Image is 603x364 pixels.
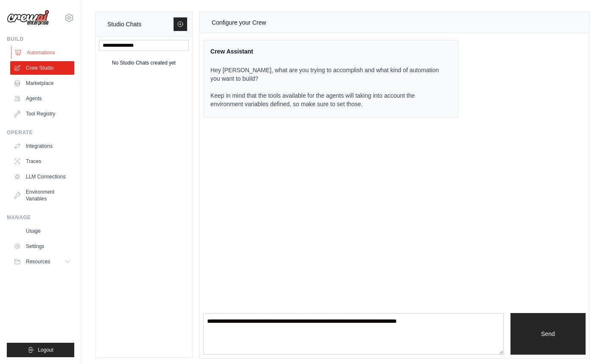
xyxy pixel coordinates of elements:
div: Configure your Crew [212,17,266,28]
button: Resources [10,255,74,268]
button: Send [510,313,586,355]
button: Logout [7,343,74,357]
a: Traces [10,155,74,168]
a: Crew Studio [10,61,74,75]
span: Resources [26,258,50,265]
a: Marketplace [10,76,74,90]
a: Usage [10,224,74,238]
div: Operate [7,129,74,136]
a: Tool Registry [10,107,74,121]
span: Logout [38,347,53,353]
img: Logo [7,10,49,26]
a: Agents [10,92,74,105]
a: Integrations [10,139,74,153]
a: Environment Variables [10,185,74,206]
a: Automations [11,46,75,59]
a: LLM Connections [10,170,74,183]
div: Studio Chats [107,19,141,29]
div: Build [7,36,74,42]
div: Crew Assistant [210,47,441,56]
a: Settings [10,240,74,253]
div: Manage [7,214,74,221]
p: Hey [PERSON_NAME], what are you trying to accomplish and what kind of automation you want to buil... [210,66,441,108]
div: No Studio Chats created yet [112,58,176,68]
